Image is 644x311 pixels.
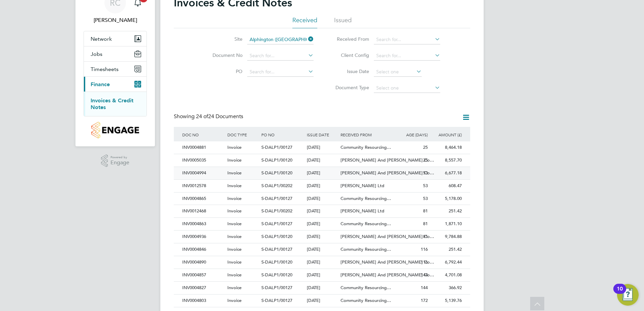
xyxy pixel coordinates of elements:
[305,256,339,269] div: [DATE]
[429,231,463,243] div: 9,784.88
[181,193,226,205] div: INV0004865
[305,154,339,167] div: [DATE]
[341,183,384,188] span: [PERSON_NAME] Ltd
[305,180,339,192] div: [DATE]
[110,154,129,160] span: Powered by
[110,160,129,166] span: Engage
[421,272,428,278] span: 144
[227,208,241,214] span: Invoice
[227,221,241,227] span: Invoice
[196,113,243,120] span: 24 Documents
[181,167,226,179] div: INV0004994
[84,62,147,76] button: Timesheets
[292,16,317,28] li: Received
[305,243,339,256] div: [DATE]
[261,170,292,176] span: S-DALP1/00120
[330,52,369,58] label: Client Config
[429,193,463,205] div: 5,178.00
[247,51,314,61] input: Search for...
[374,83,440,93] input: Select one
[260,127,305,142] div: PO NO
[429,205,463,217] div: 251.42
[227,144,241,150] span: Invoice
[423,196,428,201] span: 53
[341,221,391,227] span: Community Resourcing…
[305,295,339,307] div: [DATE]
[421,246,428,252] span: 116
[91,36,112,42] span: Network
[341,157,434,163] span: [PERSON_NAME] And [PERSON_NAME] Co…
[204,52,243,58] label: Document No
[84,46,147,61] button: Jobs
[341,208,384,214] span: [PERSON_NAME] Ltd
[421,259,428,265] span: 116
[181,256,226,269] div: INV0004890
[429,295,463,307] div: 5,139.76
[341,285,391,290] span: Community Resourcing…
[305,269,339,281] div: [DATE]
[330,68,369,74] label: Issue Date
[395,127,429,142] div: AGE (DAYS)
[421,298,428,303] span: 172
[84,31,147,46] button: Network
[341,196,391,201] span: Community Resourcing…
[305,205,339,217] div: [DATE]
[91,81,110,88] span: Finance
[429,154,463,167] div: 8,557.70
[305,127,339,142] div: ISSUE DATE
[617,284,639,306] button: Open Resource Center, 10 new notifications
[227,272,241,278] span: Invoice
[91,66,119,72] span: Timesheets
[423,208,428,214] span: 81
[341,298,391,303] span: Community Resourcing…
[429,180,463,192] div: 608.47
[227,234,241,239] span: Invoice
[91,51,102,57] span: Jobs
[227,298,241,303] span: Invoice
[261,298,292,303] span: S-DALP1/00127
[341,259,434,265] span: [PERSON_NAME] And [PERSON_NAME] Co…
[429,141,463,154] div: 8,464.18
[305,141,339,154] div: [DATE]
[339,127,395,142] div: RECEIVED FROM
[227,285,241,290] span: Invoice
[341,246,391,252] span: Community Resourcing…
[305,193,339,205] div: [DATE]
[181,205,226,217] div: INV0012468
[341,144,391,150] span: Community Resourcing…
[261,285,292,290] span: S-DALP1/00127
[305,282,339,294] div: [DATE]
[305,167,339,179] div: [DATE]
[227,246,241,252] span: Invoice
[429,167,463,179] div: 6,677.18
[196,113,208,120] span: 24 of
[261,183,292,188] span: S-DALP1/00202
[181,243,226,256] div: INV0004846
[423,221,428,227] span: 81
[181,154,226,167] div: INV0005035
[91,97,133,110] a: Invoices & Credit Notes
[341,170,434,176] span: [PERSON_NAME] And [PERSON_NAME] Co…
[429,243,463,256] div: 251.42
[429,256,463,269] div: 6,792.44
[204,36,243,42] label: Site
[101,154,130,167] a: Powered byEngage
[261,221,292,227] span: S-DALP1/00127
[227,157,241,163] span: Invoice
[181,127,226,142] div: DOC NO
[374,51,440,61] input: Search for...
[247,35,314,44] input: Search for...
[330,84,369,91] label: Document Type
[174,113,245,120] div: Showing
[261,234,292,239] span: S-DALP1/00120
[429,269,463,281] div: 4,701.08
[181,180,226,192] div: INV0012578
[261,208,292,214] span: S-DALP1/00202
[181,295,226,307] div: INV0004803
[84,92,147,116] div: Finance
[421,285,428,290] span: 144
[423,144,428,150] span: 25
[181,141,226,154] div: INV0004881
[429,218,463,230] div: 1,871.10
[91,122,139,138] img: countryside-properties-logo-retina.png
